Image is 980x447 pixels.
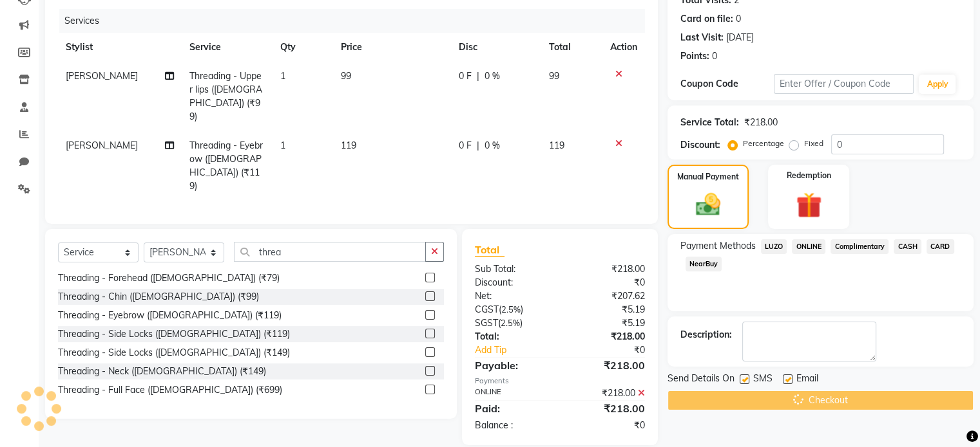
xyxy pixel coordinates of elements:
div: Sub Total: [465,262,560,276]
span: 119 [549,140,564,151]
span: Payment Methods [680,239,756,253]
div: ( ) [465,316,560,330]
div: ₹0 [560,419,655,432]
a: Add Tip [465,343,575,357]
div: Card on file: [680,12,733,26]
div: ₹218.00 [744,116,778,129]
span: | [477,139,479,152]
div: Paid: [465,401,560,416]
div: Threading - Side Locks ([DEMOGRAPHIC_DATA]) (₹149) [58,346,290,360]
span: [PERSON_NAME] [66,70,138,82]
div: 0 [736,12,741,26]
span: 2.5% [501,318,520,328]
span: | [477,69,479,83]
div: Payments [475,376,645,387]
span: [PERSON_NAME] [66,140,138,151]
div: ₹0 [575,343,654,357]
div: ₹0 [560,276,655,289]
span: ONLINE [792,239,825,254]
div: Discount: [465,276,560,289]
input: Enter Offer / Coupon Code [774,74,914,94]
div: ₹218.00 [560,262,655,276]
span: Email [796,372,818,388]
span: 1 [280,140,285,151]
div: Payable: [465,358,560,373]
label: Fixed [804,138,823,149]
div: [DATE] [726,31,754,44]
div: Coupon Code [680,77,774,91]
div: Threading - Full Face ([DEMOGRAPHIC_DATA]) (₹699) [58,383,282,397]
span: Total [475,243,504,257]
span: 2.5% [501,304,521,315]
div: ₹218.00 [560,358,655,373]
div: Discount: [680,138,720,152]
th: Service [182,33,273,62]
span: 99 [341,70,351,82]
div: Threading - Eyebrow ([DEMOGRAPHIC_DATA]) (₹119) [58,309,282,322]
div: Last Visit: [680,31,724,44]
span: 0 % [485,139,500,152]
span: 119 [341,140,356,151]
span: Send Details On [668,372,735,388]
div: Threading - Forehead ([DEMOGRAPHIC_DATA]) (₹79) [58,271,280,285]
div: Total: [465,330,560,343]
th: Disc [451,33,541,62]
span: CARD [927,239,954,254]
th: Price [333,33,451,62]
th: Total [541,33,602,62]
div: ₹218.00 [560,401,655,416]
div: Description: [680,328,732,342]
span: CGST [475,304,499,315]
div: ₹5.19 [560,316,655,330]
div: Services [59,9,655,33]
input: Search or Scan [234,242,426,262]
div: ₹218.00 [560,387,655,400]
div: Threading - Neck ([DEMOGRAPHIC_DATA]) (₹149) [58,365,266,378]
span: SGST [475,317,498,329]
div: Points: [680,50,709,63]
div: Service Total: [680,116,739,129]
div: Balance : [465,419,560,432]
div: Threading - Chin ([DEMOGRAPHIC_DATA]) (₹99) [58,290,259,304]
img: _gift.svg [788,189,830,221]
span: Threading - Upper lips ([DEMOGRAPHIC_DATA]) (₹99) [189,70,262,122]
div: Net: [465,289,560,303]
span: CASH [894,239,921,254]
span: NearBuy [686,257,722,271]
span: 0 F [459,69,472,83]
span: SMS [753,372,773,388]
div: ₹207.62 [560,289,655,303]
div: ONLINE [465,387,560,400]
div: ₹218.00 [560,330,655,343]
span: 0 % [485,69,500,83]
button: Apply [919,75,956,94]
div: 0 [712,50,717,63]
img: _cash.svg [688,190,728,219]
span: 1 [280,70,285,82]
span: Threading - Eyebrow ([DEMOGRAPHIC_DATA]) (₹119) [189,140,263,192]
span: 0 F [459,139,472,152]
label: Manual Payment [677,171,739,183]
span: Complimentary [831,239,889,254]
th: Qty [273,33,333,62]
div: ₹5.19 [560,303,655,316]
label: Percentage [743,138,784,149]
th: Action [602,33,645,62]
div: ( ) [465,303,560,316]
div: Threading - Side Locks ([DEMOGRAPHIC_DATA]) (₹119) [58,327,290,341]
span: 99 [549,70,559,82]
th: Stylist [58,33,182,62]
label: Redemption [787,170,831,181]
span: LUZO [761,239,787,254]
